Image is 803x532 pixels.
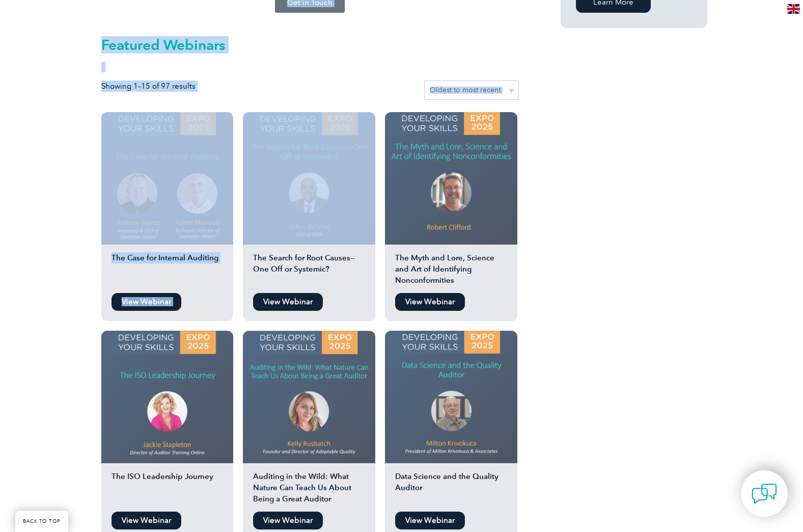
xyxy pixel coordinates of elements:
[385,331,517,463] img: milton
[385,112,517,245] img: The Myth and Lore, Science and Art of Identifying Nonconformities
[385,471,517,507] h2: Data Science and the Quality Auditor
[101,331,234,507] a: The ISO Leadership Journey
[101,81,196,92] p: Showing 1–15 of 97 results
[385,252,517,288] h2: The Myth and Lore, Science and Art of Identifying Nonconformities
[101,112,234,288] a: The Case for Internal Auditing
[787,4,800,14] img: en
[243,252,375,288] h2: The Search for Root Causes—One Off or Systemic?
[101,252,234,288] h2: The Case for Internal Auditing
[15,511,68,532] a: BACK TO TOP
[395,293,465,311] a: View Webinar
[243,331,375,507] a: Auditing in the Wild: What Nature Can Teach Us About Being a Great Auditor
[112,293,181,311] a: View Webinar
[243,331,375,463] img: Kelly
[253,512,323,529] a: View Webinar
[101,331,234,463] img: Jackie
[101,37,519,53] h2: Featured Webinars
[243,112,375,288] a: The Search for Root Causes—One Off or Systemic?
[395,512,465,529] a: View Webinar
[101,471,234,507] h2: The ISO Leadership Journey
[385,331,517,507] a: Data Science and the Quality Auditor
[101,112,234,245] img: The Case for Internal Auditing
[253,293,323,311] a: View Webinar
[243,471,375,507] h2: Auditing in the Wild: What Nature Can Teach Us About Being a Great Auditor
[385,112,517,288] a: The Myth and Lore, Science and Art of Identifying Nonconformities
[112,512,181,529] a: View Webinar
[243,112,375,245] img: Julius DeSilva
[424,81,519,100] select: Shop order
[752,481,777,507] img: contact-chat.png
